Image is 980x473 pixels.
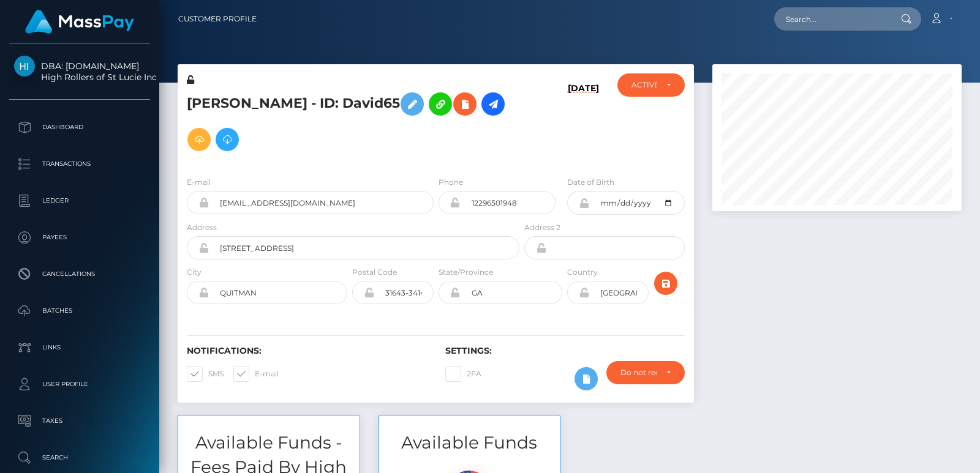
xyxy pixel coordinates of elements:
a: Taxes [9,406,150,436]
p: Cancellations [14,265,145,283]
p: Links [14,338,145,357]
h6: [DATE] [568,83,599,162]
p: User Profile [14,375,145,393]
a: Search [9,442,150,473]
a: Links [9,332,150,363]
div: ACTIVE [631,80,657,90]
label: City [187,267,202,278]
div: Do not require [620,368,657,378]
label: E-mail [187,177,211,188]
p: Batches [14,302,145,320]
label: Country [567,267,598,278]
a: Cancellations [9,259,150,289]
p: Dashboard [14,118,145,136]
label: Date of Birth [567,177,614,188]
a: User Profile [9,369,150,400]
a: Customer Profile [178,6,257,32]
a: Ledger [9,185,150,216]
button: ACTIVE [617,73,685,97]
label: Address [187,222,217,233]
a: Dashboard [9,112,150,143]
h6: Notifications: [187,346,427,356]
p: Search [14,449,145,467]
p: Ledger [14,192,145,210]
label: 2FA [445,366,481,382]
a: Batches [9,296,150,326]
img: MassPay Logo [25,10,134,34]
p: Payees [14,228,145,247]
span: DBA: [DOMAIN_NAME] High Rollers of St Lucie Inc [9,61,150,83]
a: Initiate Payout [481,92,505,116]
a: Payees [9,222,150,253]
label: E-mail [233,366,279,382]
label: State/Province [439,267,493,278]
h3: Available Funds [379,431,560,455]
h6: Settings: [445,346,685,356]
p: Taxes [14,412,145,430]
label: Address 2 [524,222,560,233]
p: Transactions [14,155,145,173]
img: High Rollers of St Lucie Inc [14,56,35,76]
label: Phone [439,177,463,188]
button: Do not require [606,361,685,384]
label: SMS [187,366,224,382]
input: Search... [774,7,889,31]
a: Transactions [9,149,150,179]
h5: [PERSON_NAME] - ID: David65 [187,86,513,157]
label: Postal Code [352,267,397,278]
